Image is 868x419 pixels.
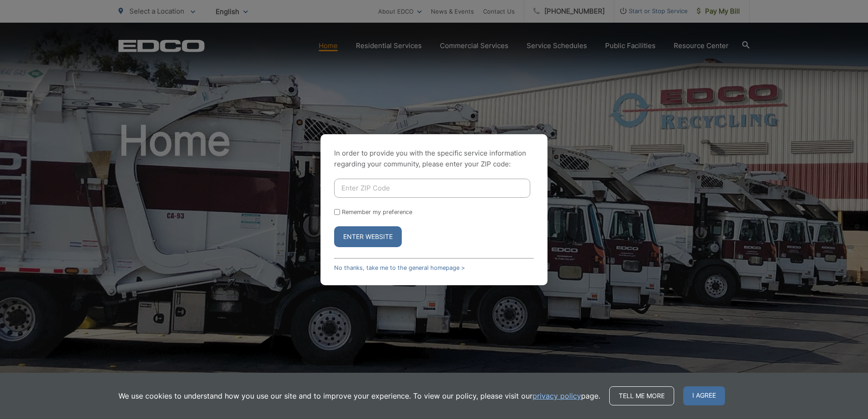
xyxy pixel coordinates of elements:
p: In order to provide you with the specific service information regarding your community, please en... [334,148,534,170]
input: Enter ZIP Code [334,179,530,198]
button: Enter Website [334,226,402,247]
label: Remember my preference [342,209,412,215]
a: privacy policy [533,390,581,401]
a: Tell me more [609,386,674,405]
a: No thanks, take me to the general homepage > [334,264,465,271]
span: I agree [683,386,725,405]
p: We use cookies to understand how you use our site and to improve your experience. To view our pol... [118,390,600,401]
